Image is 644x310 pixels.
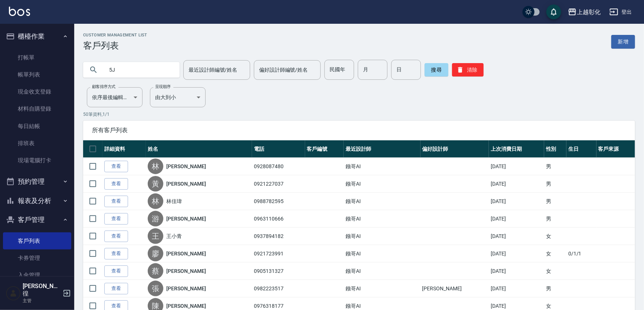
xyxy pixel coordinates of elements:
[87,87,143,107] div: 依序最後編輯時間
[3,210,71,229] button: 客戶管理
[166,232,182,240] a: 王小青
[3,152,71,169] a: 現場電腦打卡
[3,27,71,46] button: 櫃檯作業
[421,280,489,297] td: [PERSON_NAME]
[544,262,566,280] td: 女
[166,163,206,170] a: [PERSON_NAME]
[344,210,421,228] td: 鏹哥AI
[104,248,128,260] a: 查看
[3,49,71,66] a: 打帳單
[148,159,163,174] div: 林
[148,193,163,209] div: 林
[489,228,544,245] td: [DATE]
[3,100,71,117] a: 材料自購登錄
[148,263,163,279] div: 蔡
[252,245,305,262] td: 0921723991
[544,158,566,175] td: 男
[577,7,601,17] div: 上越彰化
[104,231,128,242] a: 查看
[104,283,128,294] a: 查看
[166,250,206,257] a: [PERSON_NAME]
[3,66,71,83] a: 帳單列表
[104,60,174,80] input: 搜尋關鍵字
[344,280,421,297] td: 鏹哥AI
[83,40,147,51] h3: 客戶列表
[102,140,146,158] th: 詳細資料
[566,140,596,158] th: 生日
[344,262,421,280] td: 鏹哥AI
[104,213,128,225] a: 查看
[489,245,544,262] td: [DATE]
[566,245,596,262] td: 0/1/1
[489,262,544,280] td: [DATE]
[344,140,421,158] th: 最近設計師
[104,178,128,190] a: 查看
[344,175,421,193] td: 鏹哥AI
[544,140,566,158] th: 性別
[3,232,71,249] a: 客戶列表
[148,176,163,192] div: 黃
[148,211,163,226] div: 游
[3,172,71,191] button: 預約管理
[104,161,128,172] a: 查看
[92,84,115,89] label: 顧客排序方式
[544,210,566,228] td: 男
[6,286,21,301] img: Person
[252,280,305,297] td: 0982223517
[565,4,604,20] button: 上越彰化
[611,35,635,49] a: 新增
[252,228,305,245] td: 0937894182
[3,118,71,135] a: 每日結帳
[489,140,544,158] th: 上次消費日期
[544,280,566,297] td: 男
[104,196,128,207] a: 查看
[166,180,206,187] a: [PERSON_NAME]
[252,158,305,175] td: 0928087480
[3,249,71,267] a: 卡券管理
[155,84,171,89] label: 呈現順序
[166,215,206,222] a: [PERSON_NAME]
[166,198,182,205] a: 林佳瑋
[344,193,421,210] td: 鏹哥AI
[83,33,147,37] h2: Customer Management List
[544,193,566,210] td: 男
[489,280,544,297] td: [DATE]
[3,191,71,211] button: 報表及分析
[452,63,484,76] button: 清除
[252,175,305,193] td: 0921227037
[150,87,206,107] div: 由大到小
[146,140,252,158] th: 姓名
[305,140,344,158] th: 客戶編號
[252,140,305,158] th: 電話
[23,283,61,297] h5: [PERSON_NAME]徨
[344,228,421,245] td: 鏹哥AI
[489,193,544,210] td: [DATE]
[546,4,561,19] button: save
[148,228,163,244] div: 王
[3,267,71,284] a: 入金管理
[344,158,421,175] td: 鏹哥AI
[252,193,305,210] td: 0988782595
[252,262,305,280] td: 0905131327
[425,63,448,76] button: 搜尋
[3,83,71,100] a: 現金收支登錄
[166,267,206,275] a: [PERSON_NAME]
[596,140,635,158] th: 客戶來源
[252,210,305,228] td: 0963110666
[544,228,566,245] td: 女
[544,245,566,262] td: 女
[92,127,626,134] span: 所有客戶列表
[166,302,206,310] a: [PERSON_NAME]
[3,135,71,152] a: 排班表
[489,158,544,175] td: [DATE]
[9,7,30,16] img: Logo
[148,281,163,296] div: 張
[148,246,163,261] div: 廖
[23,297,61,304] p: 主管
[83,111,635,118] p: 50 筆資料, 1 / 1
[544,175,566,193] td: 男
[607,5,635,19] button: 登出
[421,140,489,158] th: 偏好設計師
[166,285,206,292] a: [PERSON_NAME]
[489,210,544,228] td: [DATE]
